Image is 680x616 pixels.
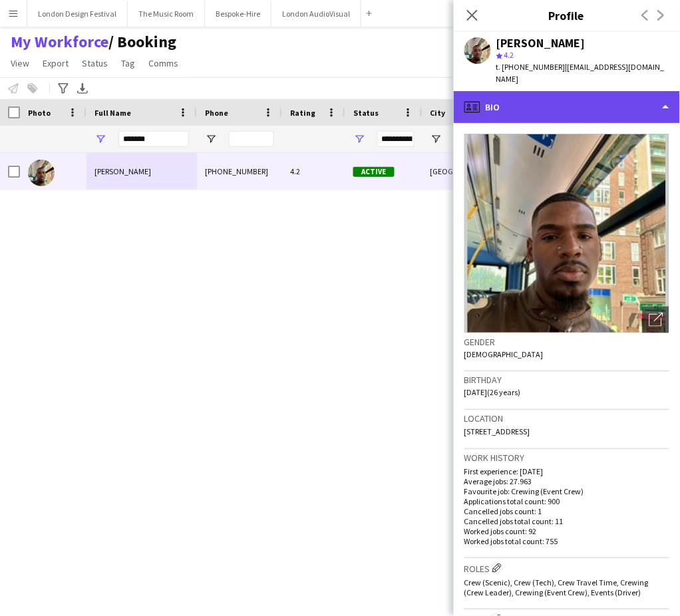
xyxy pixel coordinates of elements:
a: Comms [143,55,184,72]
span: 4.2 [504,50,514,60]
input: Phone Filter Input [229,131,274,147]
button: Open Filter Menu [205,133,217,145]
span: Comms [148,57,178,69]
p: Average jobs: 27.963 [464,477,669,487]
span: t. [PHONE_NUMBER] [496,62,566,72]
span: Booking [108,32,176,52]
p: First experience: [DATE] [464,467,669,477]
a: View [5,55,35,72]
p: Worked jobs count: 92 [464,527,669,537]
span: City [430,108,446,118]
div: Bio [454,91,680,123]
span: Rating [290,108,315,118]
span: Photo [28,108,51,118]
span: | [EMAIL_ADDRESS][DOMAIN_NAME] [496,62,665,84]
button: Open Filter Menu [353,133,365,145]
a: Status [77,55,113,72]
h3: Roles [464,561,669,575]
div: Open photos pop-in [643,307,669,333]
span: [STREET_ADDRESS] [464,427,530,437]
a: Export [37,55,74,72]
a: Tag [116,55,140,72]
h3: Work history [464,452,669,464]
span: [PERSON_NAME] [94,166,151,176]
button: Open Filter Menu [430,133,442,145]
h3: Profile [454,7,680,24]
img: Crew avatar or photo [464,134,669,333]
h3: Gender [464,336,669,348]
button: Open Filter Menu [94,133,106,145]
span: Active [353,167,395,177]
span: Crew (Scenic), Crew (Tech), Crew Travel Time, Crewing (Crew Leader), Crewing (Event Crew), Events... [464,578,649,598]
span: [DEMOGRAPHIC_DATA] [464,349,544,359]
p: Favourite job: Crewing (Event Crew) [464,487,669,497]
span: Status [82,57,108,69]
input: Full Name Filter Input [118,131,189,147]
button: London AudioVisual [271,1,361,27]
p: Applications total count: 900 [464,497,669,507]
button: Bespoke-Hire [205,1,271,27]
span: View [11,57,29,69]
app-action-btn: Advanced filters [55,80,71,96]
div: [GEOGRAPHIC_DATA] [423,153,501,190]
span: Phone [205,108,228,118]
div: 4.2 [282,153,345,190]
p: Cancelled jobs total count: 11 [464,517,669,527]
span: [DATE] (26 years) [464,388,521,398]
span: Status [353,108,379,118]
a: My Workforce [11,32,108,52]
h3: Location [464,413,669,425]
span: Tag [121,57,135,69]
app-action-btn: Export XLSX [75,80,90,96]
div: [PERSON_NAME] [496,37,586,49]
span: Export [43,57,69,69]
div: [PHONE_NUMBER] [197,153,282,190]
h3: Birthday [464,375,669,386]
img: Stephon Johnson [28,160,55,186]
p: Cancelled jobs count: 1 [464,507,669,517]
p: Worked jobs total count: 755 [464,537,669,547]
button: The Music Room [128,1,205,27]
button: London Design Festival [27,1,128,27]
span: Full Name [94,108,131,118]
